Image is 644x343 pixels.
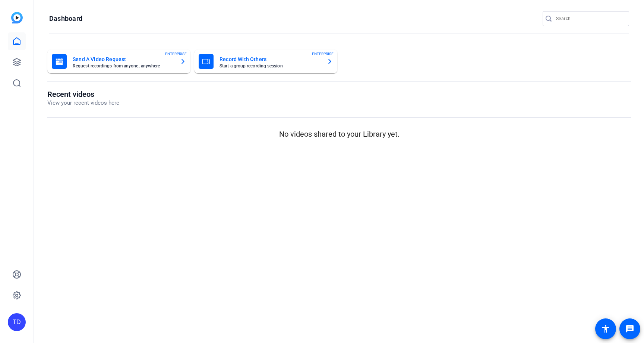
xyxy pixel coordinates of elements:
span: ENTERPRISE [312,51,334,57]
div: TD [8,313,26,331]
p: No videos shared to your Library yet. [47,128,631,140]
button: Record With OthersStart a group recording sessionENTERPRISE [194,50,337,73]
h1: Recent videos [47,90,119,99]
h1: Dashboard [49,14,82,23]
mat-card-title: Record With Others [220,55,321,64]
p: View your recent videos here [47,99,119,107]
mat-card-subtitle: Request recordings from anyone, anywhere [73,64,174,68]
mat-card-title: Send A Video Request [73,55,174,64]
span: ENTERPRISE [165,51,187,57]
mat-icon: message [625,324,634,333]
input: Search [556,14,623,23]
mat-icon: accessibility [601,324,610,333]
mat-card-subtitle: Start a group recording session [220,64,321,68]
button: Send A Video RequestRequest recordings from anyone, anywhereENTERPRISE [47,50,190,73]
img: blue-gradient.svg [11,12,23,23]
